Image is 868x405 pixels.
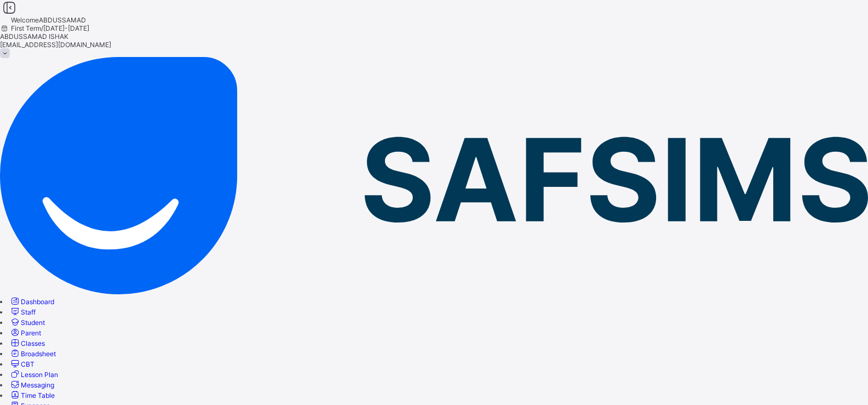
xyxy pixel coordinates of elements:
[9,381,54,389] a: Messaging
[21,339,45,347] span: Classes
[21,329,41,337] span: Parent
[21,381,54,389] span: Messaging
[21,298,54,306] span: Dashboard
[9,318,45,327] a: Student
[9,370,58,379] a: Lesson Plan
[9,308,36,316] a: Staff
[9,350,56,358] a: Broadsheet
[11,16,86,24] span: Welcome ABDUSSAMAD
[9,391,55,400] a: Time Table
[21,360,35,368] span: CBT
[9,329,41,337] a: Parent
[21,370,58,379] span: Lesson Plan
[21,318,45,327] span: Student
[21,308,36,316] span: Staff
[21,391,55,400] span: Time Table
[9,360,35,368] a: CBT
[9,339,45,347] a: Classes
[9,298,54,306] a: Dashboard
[21,350,56,358] span: Broadsheet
